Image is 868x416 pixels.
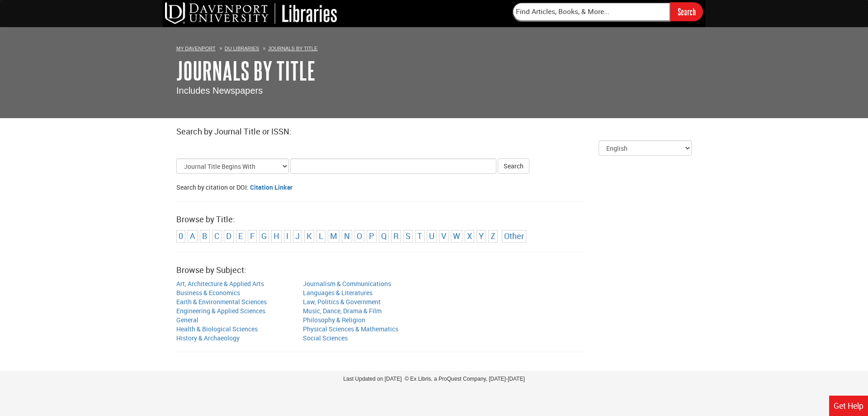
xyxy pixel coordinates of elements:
a: General [176,316,198,324]
li: Browse by letter [367,230,377,243]
img: DU Libraries [165,2,337,24]
li: Browse by letter [176,230,185,243]
a: Browse by Q [381,230,387,241]
a: My Davenport [176,46,216,51]
a: Browse by L [319,230,323,241]
a: Browse by E [238,230,243,241]
a: Business & Economics [176,288,240,297]
li: Browse by letter [354,230,364,243]
ol: Breadcrumbs [176,43,692,53]
a: Browse by B [202,230,208,241]
a: Browse by S [406,230,410,241]
a: Browse by X [467,230,472,241]
li: Browse by letter [403,230,413,243]
a: Browse by other [504,230,524,241]
li: Browse by letter [293,230,302,243]
li: Browse by letter [224,230,234,243]
h2: Browse by Title: [176,215,692,224]
a: Browse by Z [491,230,495,241]
a: Music, Dance, Drama & Film [303,306,382,315]
a: Browse by D [226,230,231,241]
li: Browse by letter [451,230,462,243]
a: Browse by R [393,230,399,241]
li: Browse by letter [284,230,291,243]
a: Citation Linker [250,183,292,191]
li: Browse by letter [342,230,352,243]
li: Browse by letter [328,230,340,243]
a: Languages & Literatures [303,288,373,297]
a: Browse by F [250,230,255,241]
li: Browse by letter [415,230,425,243]
a: Browse by N [344,230,350,241]
a: History & Archaeology [176,334,240,342]
a: Health & Biological Sciences [176,325,258,333]
li: Browse by letter [259,230,269,243]
a: Journals By Title [268,46,317,51]
li: Browse by letter [212,230,222,243]
li: Browse by letter [248,230,257,243]
a: Journalism & Communications [303,279,391,288]
li: Browse by letter [427,230,437,243]
li: Browse by letter [476,230,486,243]
button: Search [498,158,529,174]
a: Browse by K [307,230,312,241]
a: Browse by A [190,230,195,241]
a: Social Sciences [303,334,348,342]
input: Search [670,2,703,21]
a: Physical Sciences & Mathematics [303,325,398,333]
a: Browse by 0 [179,230,183,241]
a: DU Libraries [225,46,259,51]
a: Browse by H [274,230,279,241]
li: Browse by letter [488,230,498,243]
a: Browse by G [261,230,267,241]
a: Get Help [829,396,868,416]
li: Browse by letter [391,230,401,243]
a: Browse by C [214,230,219,241]
a: Browse by J [295,230,300,241]
li: Browse by letter [465,230,474,243]
li: Browse by letter [316,230,325,243]
li: Browse by letter [304,230,314,243]
li: Browse by letter [439,230,448,243]
h2: Browse by Subject: [176,266,692,275]
a: Philosophy & Religion [303,316,365,324]
a: Earth & Environmental Sciences [176,297,267,306]
li: Browse by letter [200,230,210,243]
a: Law, Politics & Government [303,297,381,306]
p: Includes Newspapers [176,84,692,97]
li: Browse by letter [236,230,245,243]
a: Art, Architecture & Applied Arts [176,279,264,288]
a: Browse by Y [479,230,484,241]
span: Search by citation or DOI: [176,183,249,191]
a: Engineering & Applied Sciences [176,306,265,315]
a: Browse by O [357,230,362,241]
a: Browse by V [441,230,446,241]
li: Browse by letter [379,230,389,243]
a: Journals By Title [176,57,316,85]
a: Browse by W [453,230,460,241]
li: Browse by letter [188,230,198,243]
a: Browse by M [330,230,337,241]
a: Browse by U [429,230,434,241]
a: Browse by T [417,230,422,241]
a: Browse by I [286,230,288,241]
a: Browse by P [369,230,374,241]
h2: Search by Journal Title or ISSN: [176,127,692,136]
input: Find Articles, Books, & More... [512,2,670,21]
li: Browse by letter [271,230,282,243]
